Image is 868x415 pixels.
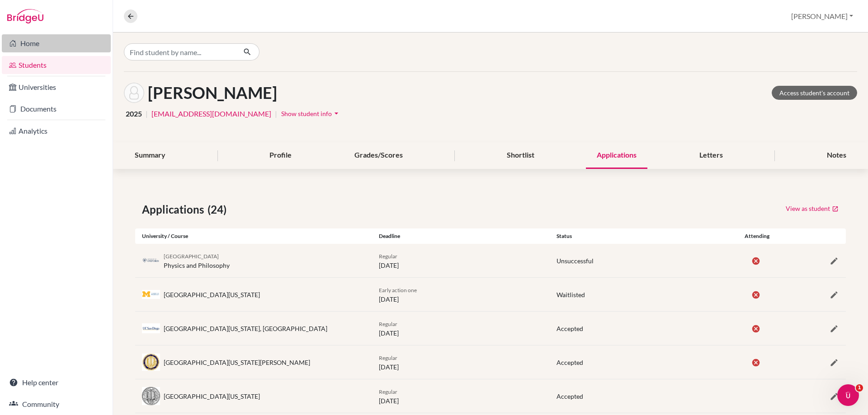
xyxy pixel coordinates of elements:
[259,142,302,169] div: Profile
[332,109,341,118] i: arrow_drop_down
[586,142,647,169] div: Applications
[785,201,839,215] a: View as student
[379,388,397,395] span: Regular
[126,108,142,119] span: 2025
[372,232,550,240] div: Deadline
[164,392,260,401] div: [GEOGRAPHIC_DATA][US_STATE]
[164,324,327,333] div: [GEOGRAPHIC_DATA][US_STATE], [GEOGRAPHIC_DATA]
[372,319,550,338] div: [DATE]
[146,108,148,119] span: |
[281,107,341,121] button: Show student infoarrow_drop_down
[557,392,583,400] span: Accepted
[496,142,545,169] div: Shortlist
[164,358,310,367] div: [GEOGRAPHIC_DATA][US_STATE][PERSON_NAME]
[7,9,43,23] img: Bridge-U
[372,353,550,372] div: [DATE]
[2,34,111,52] a: Home
[164,253,219,260] span: [GEOGRAPHIC_DATA]
[2,395,111,413] a: Community
[772,86,857,100] a: Access student's account
[787,8,857,25] button: [PERSON_NAME]
[275,108,277,119] span: |
[689,142,734,169] div: Letters
[124,43,236,61] input: Find student by name...
[124,142,176,169] div: Summary
[557,291,585,298] span: Waitlisted
[2,122,111,140] a: Analytics
[379,354,397,361] span: Regular
[816,142,857,169] div: Notes
[379,253,397,260] span: Regular
[2,78,111,96] a: Universities
[142,257,160,264] img: gb_o33_zjrfqzea.png
[372,285,550,304] div: [DATE]
[372,251,550,270] div: [DATE]
[142,354,160,371] img: us_uoc_s498d5d8.jpeg
[344,142,414,169] div: Grades/Scores
[379,321,397,327] span: Regular
[164,251,230,270] div: Physics and Philosophy
[2,56,111,74] a: Students
[727,232,787,240] div: Attending
[148,83,277,103] h1: [PERSON_NAME]
[135,232,372,240] div: University / Course
[557,359,583,366] span: Accepted
[142,290,160,299] img: us_umi_m_7di3pp.jpeg
[281,110,332,117] span: Show student info
[837,384,859,406] iframe: Intercom live chat
[142,201,208,218] span: Applications
[164,290,260,299] div: [GEOGRAPHIC_DATA][US_STATE]
[557,325,583,332] span: Accepted
[550,232,727,240] div: Status
[2,100,111,118] a: Documents
[124,83,144,103] img: Prerit Bucha's avatar
[142,323,160,334] img: us_ucs_a51uvd_m.jpeg
[557,257,594,265] span: Unsuccessful
[856,384,863,392] span: 1
[208,201,230,218] span: (24)
[142,387,160,405] img: us_cal_z3xehhiu.jpeg
[151,108,271,119] a: [EMAIL_ADDRESS][DOMAIN_NAME]
[372,387,550,406] div: [DATE]
[2,373,111,392] a: Help center
[379,287,417,294] span: Early action one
